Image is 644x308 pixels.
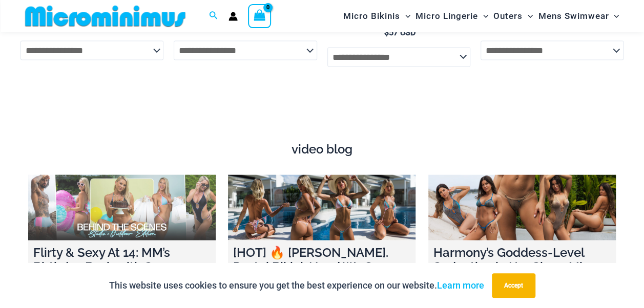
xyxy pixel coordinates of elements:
span: Outers [493,3,523,29]
a: Search icon link [209,10,218,23]
img: MM SHOP LOGO FLAT [21,5,190,28]
a: Mens SwimwearMenu ToggleMenu Toggle [535,3,621,29]
h4: video blog [28,142,616,157]
a: Flirty & Sexy At 14: MM’s Birthday Bash with Sexy Birthday Bikinis 🧁🥂 [28,175,216,240]
h4: Flirty & Sexy At 14: MM’s Birthday Bash with Sexy Birthday Bikinis 🧁🥂 [33,246,211,290]
h4: [HOT] 🔥 [PERSON_NAME]. Pastel Bikini. Need We Say More? 😉 [233,246,410,290]
a: OutersMenu ToggleMenu Toggle [491,3,535,29]
a: Micro LingerieMenu ToggleMenu Toggle [413,3,491,29]
span: Micro Lingerie [416,3,478,29]
a: View Shopping Cart, empty [248,4,272,28]
span: Micro Bikinis [343,3,400,29]
span: Mens Swimwear [538,3,609,29]
nav: Site Navigation [339,2,624,31]
span: Menu Toggle [523,3,533,29]
p: This website uses cookies to ensure you get the best experience on our website. [109,278,484,293]
bdi: 57 USD [384,28,416,37]
h4: Harmony’s Goddess-Level Seduction in Her Sheer Micro Bikini ✨💦 [433,246,611,290]
span: Menu Toggle [478,3,488,29]
span: Menu Toggle [400,3,410,29]
a: Learn more [437,280,484,291]
a: Account icon link [228,12,238,21]
a: Micro BikinisMenu ToggleMenu Toggle [341,3,413,29]
span: $ [384,28,389,37]
button: Accept [492,273,535,298]
span: Menu Toggle [609,3,619,29]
